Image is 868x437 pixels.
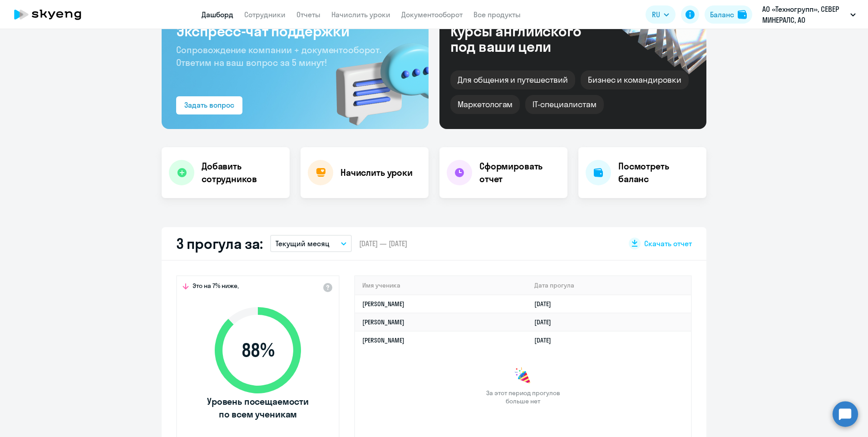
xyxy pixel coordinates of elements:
[176,96,242,114] button: Задать вопрос
[276,238,330,249] p: Текущий месяц
[534,318,558,326] a: [DATE]
[202,160,282,185] h4: Добавить сотрудников
[581,70,689,89] div: Бизнес и командировки
[450,70,575,89] div: Для общения и путешествий
[206,395,310,421] span: Уровень посещаемости по всем ученикам
[450,23,606,54] div: Курсы английского под ваши цели
[176,22,414,40] h3: Экспресс-чат поддержки
[355,276,527,295] th: Имя ученика
[527,276,691,295] th: Дата прогула
[296,10,321,19] a: Отчеты
[176,44,381,68] span: Сопровождение компании + документооборот. Ответим на ваш вопрос за 5 минут!
[184,99,234,110] div: Задать вопрос
[710,9,734,20] div: Баланс
[618,160,699,185] h4: Посмотреть баланс
[202,10,233,19] a: Дашборд
[362,318,404,326] a: [PERSON_NAME]
[705,5,752,24] button: Балансbalance
[244,10,286,19] a: Сотрудники
[206,339,310,361] span: 88 %
[485,389,561,405] span: За этот период прогулов больше нет
[738,10,747,19] img: balance
[176,234,263,253] h2: 3 прогула за:
[644,238,692,248] span: Скачать отчет
[450,95,520,114] div: Маркетологам
[534,300,558,308] a: [DATE]
[323,27,429,129] img: bg-img
[192,282,239,293] span: Это на 7% ниже,
[362,336,404,344] a: [PERSON_NAME]
[646,5,676,24] button: RU
[362,300,404,308] a: [PERSON_NAME]
[473,10,521,19] a: Все продукты
[762,4,847,25] p: АО «Техногрупп», СЕВЕР МИНЕРАЛС, АО
[359,238,407,248] span: [DATE] — [DATE]
[340,166,413,179] h4: Начислить уроки
[331,10,390,19] a: Начислить уроки
[525,95,603,114] div: IT-специалистам
[479,160,560,185] h4: Сформировать отчет
[534,336,558,344] a: [DATE]
[270,235,352,252] button: Текущий месяц
[652,9,660,20] span: RU
[758,4,860,25] button: АО «Техногрупп», СЕВЕР МИНЕРАЛС, АО
[401,10,463,19] a: Документооборот
[514,367,532,385] img: congrats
